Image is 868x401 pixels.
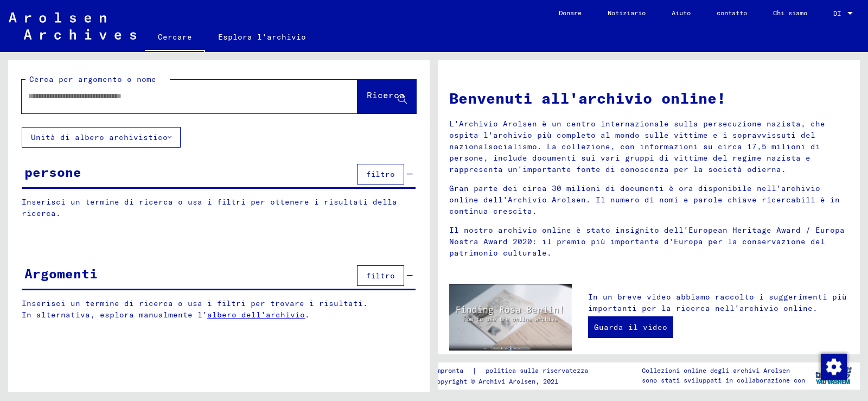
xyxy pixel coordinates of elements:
font: DI [833,9,841,17]
font: Guarda il video [594,322,667,332]
font: Notiziario [608,9,646,17]
font: | [472,366,477,375]
font: Aiuto [672,9,691,17]
font: L'Archivio Arolsen è un centro internazionale sulla persecuzione nazista, che ospita l'archivio p... [449,119,825,174]
font: persone [24,164,81,180]
font: Cercare [158,32,192,42]
button: filtro [357,164,404,184]
font: sono stati sviluppati in collaborazione con [642,376,805,384]
img: Modifica consenso [821,354,847,380]
font: Benvenuti all'archivio online! [449,88,726,107]
font: filtro [366,271,395,281]
a: albero dell'archivio [207,310,305,320]
font: Inserisci un termine di ricerca o usa i filtri per ottenere i risultati della ricerca. [22,197,397,218]
a: Esplora l'archivio [205,24,319,50]
font: impronta [433,366,463,374]
font: . [305,310,310,320]
font: Inserisci un termine di ricerca o usa i filtri per trovare i risultati. [22,298,368,308]
font: Chi siamo [773,9,807,17]
font: Donare [559,9,582,17]
font: politica sulla riservatezza [486,366,588,374]
img: video.jpg [449,284,572,351]
font: Gran parte dei circa 30 milioni di documenti è ora disponibile nell'archivio online dell'Archivio... [449,183,840,216]
a: Cercare [145,24,205,52]
img: Arolsen_neg.svg [9,12,136,40]
font: Copyright © Archivi Arolsen, 2021 [433,377,558,385]
button: Unità di albero archivistico [22,127,181,148]
font: In un breve video abbiamo raccolto i suggerimenti più importanti per la ricerca nell'archivio onl... [588,292,847,313]
a: impronta [433,365,472,377]
a: Guarda il video [588,316,673,338]
button: Ricerca [358,80,416,113]
a: politica sulla riservatezza [477,365,601,377]
font: filtro [366,169,395,179]
img: yv_logo.png [813,362,854,389]
font: In alternativa, esplora manualmente l' [22,310,207,320]
button: filtro [357,265,404,286]
font: Cerca per argomento o nome [29,74,156,84]
font: Unità di albero archivistico [31,132,168,142]
font: contatto [717,9,747,17]
font: Ricerca [367,90,405,100]
font: Argomenti [24,265,98,282]
font: Collezioni online degli archivi Arolsen [642,366,790,374]
font: Il nostro archivio online è stato insignito dell'European Heritage Award / Europa Nostra Award 20... [449,225,845,258]
font: Esplora l'archivio [218,32,306,42]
